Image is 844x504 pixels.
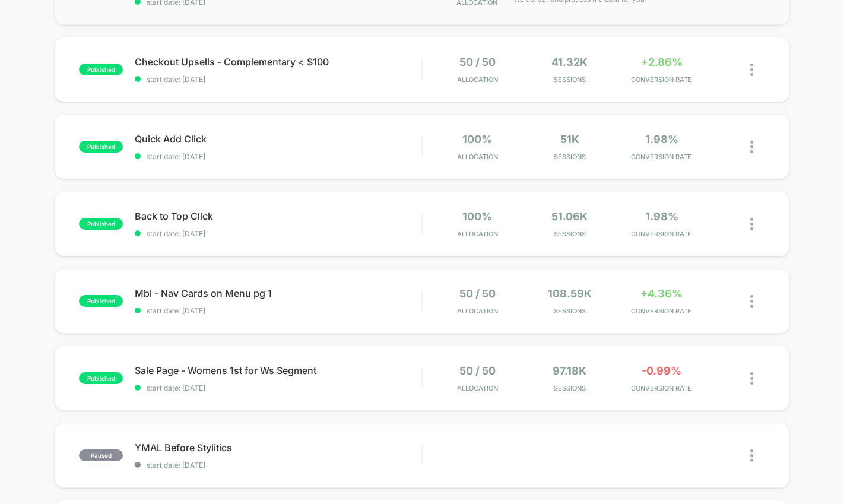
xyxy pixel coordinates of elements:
span: paused [79,449,123,461]
span: Sessions [526,307,613,315]
img: close [750,218,753,230]
span: published [79,141,123,153]
span: 50 / 50 [459,364,496,377]
span: Sessions [526,384,613,392]
span: start date: [DATE] [135,229,421,238]
span: published [79,372,123,384]
img: close [750,449,753,462]
span: CONVERSION RATE [618,75,705,84]
img: close [750,141,753,153]
span: 41.32k [551,56,588,68]
span: CONVERSION RATE [618,230,705,238]
span: Checkout Upsells - Complementary < $100 [135,56,421,68]
span: Back to Top Click [135,210,421,222]
span: 100% [462,210,492,223]
span: published [79,218,123,230]
span: YMAL Before Stylitics [135,442,421,454]
span: Quick Add Click [135,133,421,145]
img: close [750,64,753,76]
span: Allocation [457,75,498,84]
span: +4.36% [640,287,683,300]
span: Sessions [526,75,613,84]
span: +2.86% [641,56,683,68]
span: CONVERSION RATE [618,153,705,161]
span: start date: [DATE] [135,152,421,161]
span: Allocation [457,230,498,238]
img: close [750,295,753,308]
span: CONVERSION RATE [618,384,705,392]
span: -0.99% [642,364,681,377]
span: Sessions [526,153,613,161]
span: 97.18k [553,364,586,377]
span: Sale Page - Womens 1st for Ws Segment [135,364,421,376]
span: start date: [DATE] [135,75,421,84]
span: published [79,64,123,75]
span: 1.98% [645,133,678,145]
span: Allocation [457,307,498,315]
span: 50 / 50 [459,287,496,300]
span: 1.98% [645,210,678,223]
span: Allocation [457,384,498,392]
span: CONVERSION RATE [618,307,705,315]
img: close [750,372,753,385]
span: 51.06k [551,210,588,223]
span: published [79,295,123,307]
span: Allocation [457,153,498,161]
span: 100% [462,133,492,145]
span: start date: [DATE] [135,383,421,392]
span: Sessions [526,230,613,238]
span: start date: [DATE] [135,461,421,470]
span: Mbl - Nav Cards on Menu pg 1 [135,287,421,299]
span: 108.59k [548,287,592,300]
span: start date: [DATE] [135,306,421,315]
span: 50 / 50 [459,56,496,68]
span: 51k [560,133,579,145]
